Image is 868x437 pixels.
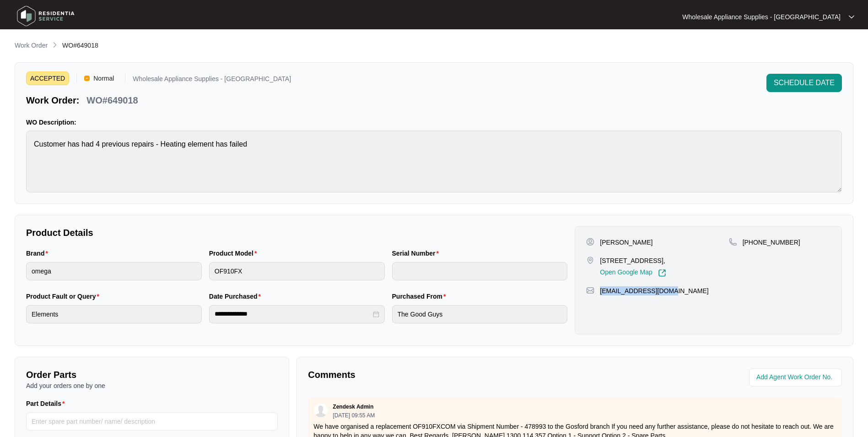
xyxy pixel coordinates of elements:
[586,238,594,246] img: user-pin
[600,256,666,265] p: [STREET_ADDRESS],
[15,41,48,50] p: Work Order
[62,42,98,49] span: WO#649018
[392,292,450,301] label: Purchased From
[133,76,291,85] p: Wholesale Appliance Supplies - [GEOGRAPHIC_DATA]
[766,74,842,92] button: SCHEDULE DATE
[392,262,568,280] input: Serial Number
[86,94,138,107] p: WO#649018
[209,292,264,301] label: Date Purchased
[308,368,568,381] p: Comments
[26,226,567,239] p: Product Details
[26,131,842,192] textarea: Customer has had 4 previous repairs - Heating element has failed
[333,403,373,410] p: Zendesk Admin
[26,305,202,323] input: Product Fault or Query
[26,368,278,381] p: Order Parts
[26,262,202,280] input: Brand
[743,238,800,247] p: [PHONE_NUMBER]
[849,15,854,19] img: dropdown arrow
[600,286,708,295] p: [EMAIL_ADDRESS][DOMAIN_NAME]
[26,381,278,390] p: Add your orders one by one
[658,269,666,277] img: Link-External
[209,262,385,280] input: Product Model
[600,238,652,247] p: [PERSON_NAME]
[209,249,261,258] label: Product Model
[600,269,666,277] a: Open Google Map
[586,256,594,264] img: map-pin
[682,12,841,22] p: Wholesale Appliance Supplies - [GEOGRAPHIC_DATA]
[26,399,69,408] label: Part Details
[314,404,328,417] img: user.svg
[586,286,594,295] img: map-pin
[14,2,78,30] img: residentia service logo
[26,71,69,85] span: ACCEPTED
[756,372,836,383] input: Add Agent Work Order No.
[26,292,103,301] label: Product Fault or Query
[26,118,842,127] p: WO Description:
[13,41,49,51] a: Work Order
[84,76,90,81] img: Vercel Logo
[90,71,118,85] span: Normal
[26,94,79,107] p: Work Order:
[333,413,375,418] p: [DATE] 09:55 AM
[51,41,59,49] img: chevron-right
[26,412,278,431] input: Part Details
[392,305,568,323] input: Purchased From
[392,249,442,258] label: Serial Number
[215,309,371,319] input: Date Purchased
[26,249,52,258] label: Brand
[774,77,835,88] span: SCHEDULE DATE
[729,238,737,246] img: map-pin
